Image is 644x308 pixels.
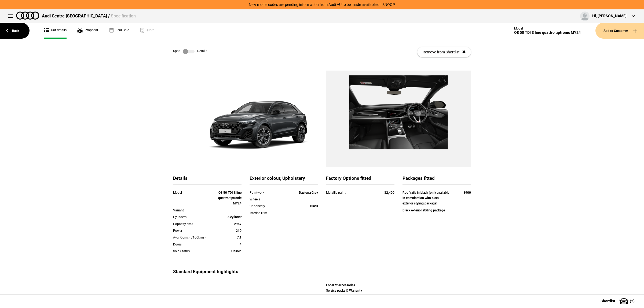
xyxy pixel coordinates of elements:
[310,204,318,208] strong: Black
[173,49,207,54] div: Spec Details
[250,175,318,185] div: Exterior colour, Upholstery
[228,215,241,219] strong: 6 cylinder
[417,47,471,57] button: Remove from Shortlist
[234,222,241,226] strong: 2967
[240,243,241,246] strong: 4
[237,236,241,239] strong: 7.1
[173,242,214,247] div: Doors
[592,294,644,308] button: Shortlist(2)
[326,190,374,195] div: Metallic paint
[630,299,635,303] span: ( 2 )
[173,190,214,195] div: Model
[595,23,644,39] button: Add to Customer
[111,13,136,19] span: Specification
[173,221,214,227] div: Capacity cm3
[402,208,445,212] strong: Black exterior styling package
[236,229,241,233] strong: 210
[326,175,394,185] div: Factory Options fitted
[592,13,627,19] div: Hi, [PERSON_NAME]
[601,299,615,303] span: Shortlist
[326,289,362,292] strong: Service packs & Warranty
[173,214,214,220] div: Cylinders
[402,191,449,206] strong: Roof rails in black (only available in combination with black exterior styling package)
[173,175,241,185] div: Details
[326,294,332,298] strong: GST
[514,27,581,30] div: Model
[299,191,318,195] strong: Daytona Grey
[77,23,98,39] a: Proposal
[173,208,214,213] div: Variant
[173,235,214,240] div: Avg. Cons. (l/100kms)
[250,197,277,202] div: Wheels
[173,269,318,278] div: Standard Equipment highlights
[459,294,471,298] strong: $13,131
[514,30,581,35] div: Q8 50 TDI S line quattro tiptronic MY24
[250,190,277,195] div: Paintwork
[250,210,277,216] div: Interior Trim
[402,175,471,185] div: Packages fitted
[16,12,39,20] img: audi.png
[250,203,277,209] div: Upholstery
[384,191,394,195] strong: $2,400
[218,191,241,206] strong: Q8 50 TDI S line quattro tiptronic MY24
[231,249,241,253] strong: Unsold
[42,13,136,19] div: Audi Centre [GEOGRAPHIC_DATA] /
[173,228,214,233] div: Power
[463,191,471,195] strong: $900
[44,23,67,39] a: Car details
[109,23,129,39] a: Deal Calc
[173,248,214,254] div: Sold Status
[326,283,355,287] strong: Local fit accessories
